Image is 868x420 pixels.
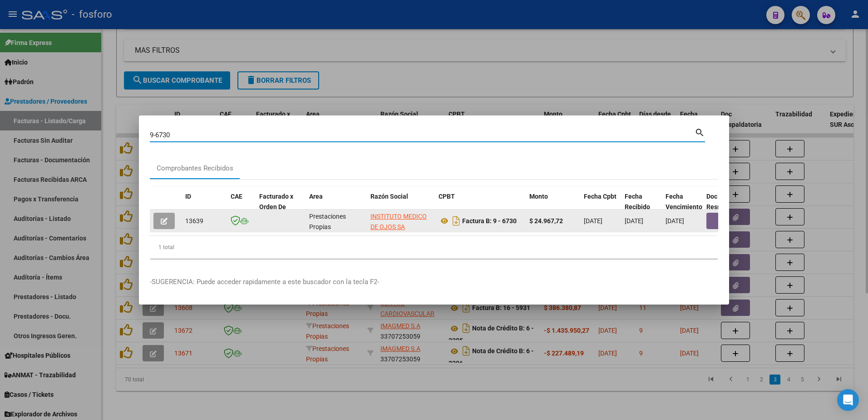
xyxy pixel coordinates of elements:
[256,187,306,227] datatable-header-cell: Facturado x Orden De
[666,217,684,225] span: [DATE]
[150,236,718,259] div: 1 total
[185,193,191,200] span: ID
[306,187,367,227] datatable-header-cell: Area
[435,187,526,227] datatable-header-cell: CPBT
[227,187,256,227] datatable-header-cell: CAE
[259,193,293,210] span: Facturado x Orden De
[706,193,747,210] span: Doc Respaldatoria
[370,213,427,230] span: INSTITUTO MEDICO DE OJOS SA
[150,277,718,287] p: -SUGERENCIA: Puede acceder rapidamente a este buscador con la tecla F2-
[584,217,602,225] span: [DATE]
[529,217,563,225] strong: $ 24.967,72
[529,193,548,200] span: Monto
[526,187,580,227] datatable-header-cell: Monto
[439,193,455,200] span: CPBT
[703,187,757,227] datatable-header-cell: Doc Respaldatoria
[370,211,431,230] div: 30687490009
[231,193,242,200] span: CAE
[695,126,705,137] mat-icon: search
[584,193,616,200] span: Fecha Cpbt
[621,187,662,227] datatable-header-cell: Fecha Recibido
[662,187,703,227] datatable-header-cell: Fecha Vencimiento
[309,213,346,230] span: Prestaciones Propias
[367,187,435,227] datatable-header-cell: Razón Social
[157,163,233,174] div: Comprobantes Recibidos
[625,193,650,210] span: Fecha Recibido
[625,217,643,225] span: [DATE]
[309,193,323,200] span: Area
[837,389,859,411] div: Open Intercom Messenger
[450,214,462,228] i: Descargar documento
[580,187,621,227] datatable-header-cell: Fecha Cpbt
[666,193,702,210] span: Fecha Vencimiento
[182,187,227,227] datatable-header-cell: ID
[370,193,408,200] span: Razón Social
[185,216,223,226] div: 13639
[462,217,517,225] strong: Factura B: 9 - 6730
